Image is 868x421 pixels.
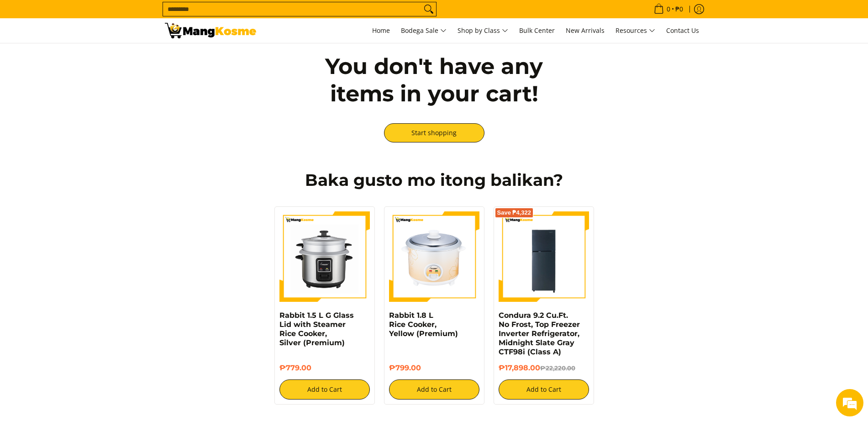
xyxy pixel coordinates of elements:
[265,18,704,43] nav: Main Menu
[499,363,589,373] h6: ₱17,898.00
[615,25,655,37] span: Resources
[368,18,395,43] a: Home
[372,26,390,35] span: Home
[499,311,580,356] a: Condura 9.2 Cu.Ft. No Frost, Top Freezer Inverter Refrigerator, Midnight Slate Gray CTF98i (Class A)
[519,26,555,35] span: Bulk Center
[666,26,699,35] span: Contact Us
[674,6,684,12] span: ₱0
[458,25,508,37] span: Shop by Class
[421,2,436,16] button: Search
[540,364,575,372] del: ₱22,220.00
[561,18,609,43] a: New Arrivals
[384,123,484,142] a: Start shopping
[389,379,479,400] button: Add to Cart
[279,311,354,347] a: Rabbit 1.5 L G Glass Lid with Steamer Rice Cooker, Silver (Premium)
[302,53,567,107] h2: You don't have any items in your cart!
[499,379,589,400] button: Add to Cart
[401,25,447,37] span: Bodega Sale
[662,18,704,43] a: Contact Us
[499,211,589,302] img: Condura 9.2 Cu.Ft. No Frost, Top Freezer Inverter Refrigerator, Midnight Slate Gray CTF98i (Class A)
[611,18,660,43] a: Resources
[279,211,370,302] img: https://mangkosme.com/products/rabbit-1-5-l-g-glass-lid-with-steamer-rice-cooker-silver-class-a
[279,363,370,373] h6: ₱779.00
[651,4,686,14] span: •
[453,18,513,43] a: Shop by Class
[515,18,559,43] a: Bulk Center
[665,6,672,12] span: 0
[396,18,451,43] a: Bodega Sale
[497,210,531,216] span: Save ₱4,322
[389,311,458,338] a: Rabbit 1.8 L Rice Cooker, Yellow (Premium)
[389,211,479,302] img: https://mangkosme.com/products/rabbit-1-8-l-rice-cooker-yellow-class-a
[279,379,370,400] button: Add to Cart
[389,363,479,373] h6: ₱799.00
[566,26,605,35] span: New Arrivals
[165,23,256,38] img: Your Shopping Cart | Mang Kosme
[165,170,704,190] h2: Baka gusto mo itong balikan?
